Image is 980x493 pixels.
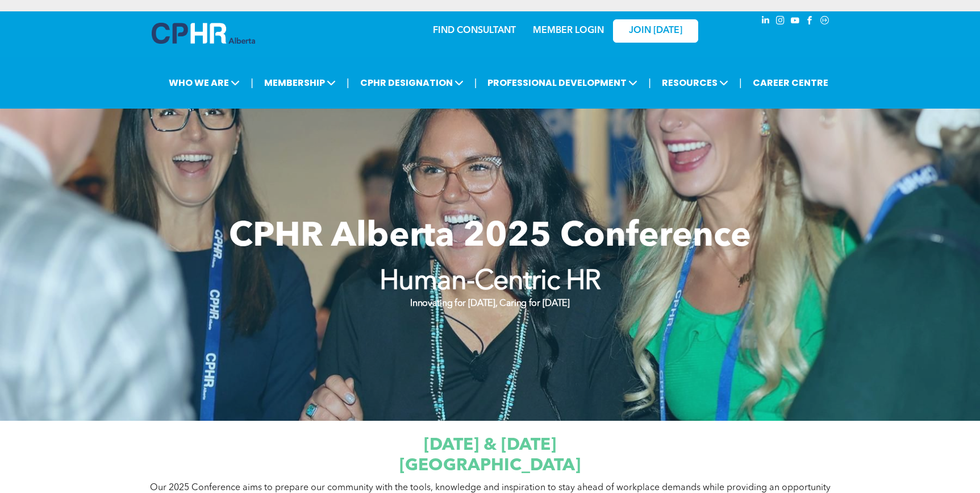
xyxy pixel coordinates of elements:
li: | [474,71,477,94]
span: [GEOGRAPHIC_DATA] [399,457,581,474]
li: | [347,71,349,94]
span: CPHR DESIGNATION [357,72,467,93]
span: RESOURCES [658,72,732,93]
strong: Human-Centric HR [380,268,601,296]
a: MEMBER LOGIN [533,26,604,35]
img: A blue and white logo for cp alberta [152,23,255,44]
a: Social network [819,14,831,30]
a: JOIN [DATE] [613,19,698,43]
li: | [251,71,253,94]
span: WHO WE ARE [165,72,243,93]
span: MEMBERSHIP [261,72,339,93]
li: | [739,71,742,94]
a: youtube [789,14,802,30]
a: instagram [774,14,787,30]
a: FIND CONSULTANT [433,26,516,35]
a: facebook [804,14,816,30]
span: JOIN [DATE] [629,26,682,36]
a: CAREER CENTRE [749,72,832,93]
span: PROFESSIONAL DEVELOPMENT [484,72,641,93]
a: linkedin [760,14,772,30]
strong: Innovating for [DATE], Caring for [DATE] [410,299,569,308]
span: CPHR Alberta 2025 Conference [229,220,751,254]
span: [DATE] & [DATE] [424,437,556,454]
li: | [648,71,651,94]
